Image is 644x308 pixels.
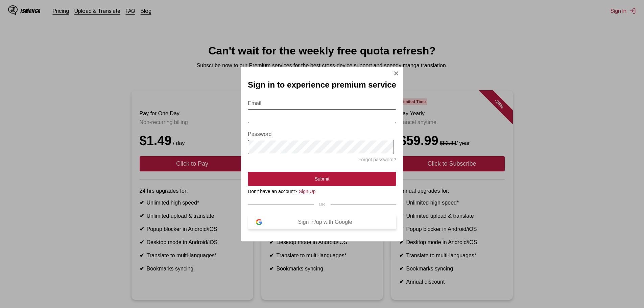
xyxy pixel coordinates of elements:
img: google-logo [256,219,262,225]
label: Email [248,100,396,106]
a: Forgot password? [358,157,396,162]
a: Sign Up [299,189,316,194]
button: Submit [248,172,396,186]
button: Sign in/up with Google [248,215,396,229]
label: Password [248,131,396,137]
div: Don't have an account? [248,189,396,194]
div: OR [248,202,396,207]
div: Sign In Modal [241,67,403,241]
h2: Sign in to experience premium service [248,80,396,90]
div: Sign in/up with Google [262,219,388,225]
img: Close [393,71,399,76]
